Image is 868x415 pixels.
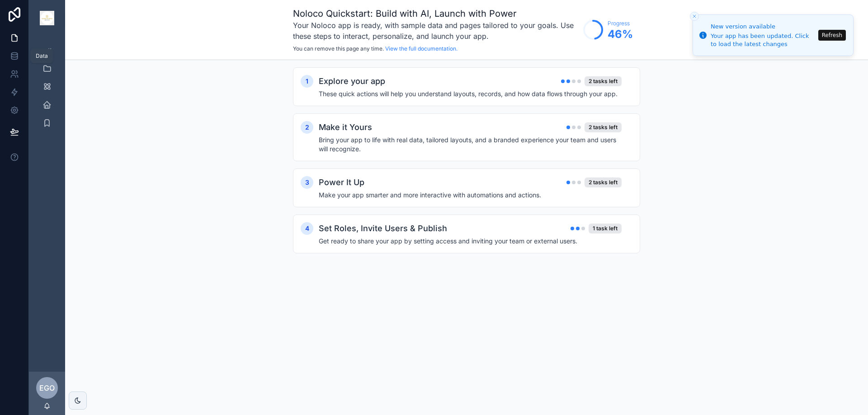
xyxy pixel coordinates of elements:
span: EGO [39,382,55,393]
h1: Noloco Quickstart: Build with AI, Launch with Power [293,7,579,20]
a: View the full documentation. [385,45,458,52]
div: scrollable content [29,36,65,143]
button: Refresh [818,30,846,41]
h3: Your Noloco app is ready, with sample data and pages tailored to your goals. Use these steps to i... [293,20,579,42]
span: 46 % [608,27,633,42]
img: App logo [40,11,54,25]
button: Close toast [690,12,699,21]
div: Your app has been updated. Click to load the latest changes [711,32,816,48]
span: You can remove this page any time. [293,45,384,52]
span: Progress [608,20,633,27]
div: Data [36,52,48,60]
div: New version available [711,22,816,31]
